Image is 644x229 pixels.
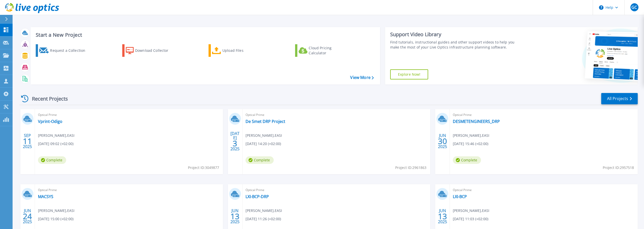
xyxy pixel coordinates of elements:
[19,93,75,105] div: Recent Projects
[453,119,500,124] a: DESMETENGINEERS_DRP
[230,214,239,218] span: 13
[38,194,53,199] a: MACSYS
[246,156,274,164] span: Complete
[438,139,447,143] span: 30
[390,31,521,38] div: Support Video Library
[295,44,351,57] a: Cloud Pricing Calculator
[246,194,269,199] a: LXI-BCP-DRP
[438,132,447,150] div: JUN 2025
[453,187,635,193] span: Optical Prime
[38,141,73,147] span: [DATE] 09:02 (+02:00)
[438,214,447,218] span: 13
[38,187,220,193] span: Optical Prime
[135,45,175,56] div: Download Collector
[36,32,374,38] h3: Start a New Project
[601,93,638,104] a: All Projects
[246,133,282,138] span: [PERSON_NAME] , EASI
[350,75,374,80] a: View More
[38,112,220,118] span: Optical Prime
[246,112,427,118] span: Optical Prime
[631,5,637,9] span: GC
[453,133,489,138] span: [PERSON_NAME] , EASI
[222,45,263,56] div: Upload Files
[453,208,489,213] span: [PERSON_NAME] , EASI
[23,139,32,143] span: 11
[246,119,285,124] a: De Smet DRP Project
[246,216,281,222] span: [DATE] 11:26 (+02:00)
[50,45,90,56] div: Request a Collection
[309,45,349,56] div: Cloud Pricing Calculator
[38,156,66,164] span: Complete
[209,44,265,57] a: Upload Files
[38,133,74,138] span: [PERSON_NAME] , EASI
[38,216,73,222] span: [DATE] 15:00 (+02:00)
[38,119,62,124] a: Vprint-Odigo
[453,112,635,118] span: Optical Prime
[23,207,32,225] div: JUN 2025
[438,207,447,225] div: JUN 2025
[36,44,92,57] a: Request a Collection
[230,207,240,225] div: JUN 2025
[246,141,281,147] span: [DATE] 14:20 (+02:00)
[23,214,32,218] span: 24
[230,132,240,150] div: [DATE] 2025
[395,165,426,170] span: Project ID: 2961863
[188,165,219,170] span: Project ID: 3049877
[233,141,237,146] span: 3
[246,187,427,193] span: Optical Prime
[453,216,488,222] span: [DATE] 11:03 (+02:00)
[38,208,74,213] span: [PERSON_NAME] , EASI
[390,40,521,50] div: Find tutorials, instructional guides and other support videos to help you make the most of your L...
[453,141,488,147] span: [DATE] 15:46 (+02:00)
[390,69,428,79] a: Explore Now!
[122,44,178,57] a: Download Collector
[246,208,282,213] span: [PERSON_NAME] , EASI
[603,165,634,170] span: Project ID: 2957518
[453,156,481,164] span: Complete
[453,194,467,199] a: LXI-BCP
[23,132,32,150] div: SEP 2025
